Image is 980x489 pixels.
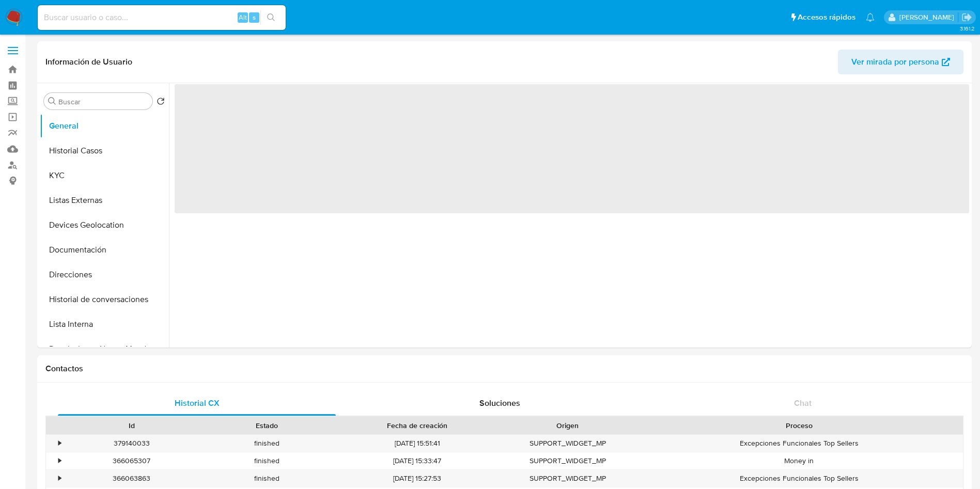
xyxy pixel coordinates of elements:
div: finished [199,470,335,487]
button: KYC [40,163,169,188]
div: • [58,456,61,466]
div: [DATE] 15:33:47 [335,452,500,469]
div: 366065307 [64,452,199,469]
div: [DATE] 15:51:41 [335,435,500,452]
div: SUPPORT_WIDGET_MP [500,470,635,487]
input: Buscar usuario o caso... [38,11,286,24]
div: 379140033 [64,435,199,452]
span: Ver mirada por persona [851,50,939,74]
button: Volver al orden por defecto [157,97,165,108]
span: ‌ [175,84,969,213]
button: Direcciones [40,262,169,287]
button: General [40,114,169,138]
button: Historial Casos [40,138,169,163]
div: 366063863 [64,470,199,487]
a: Salir [961,12,972,23]
div: Proceso [643,420,956,431]
span: Chat [794,397,812,409]
button: Historial de conversaciones [40,287,169,312]
span: Soluciones [479,397,520,409]
button: Documentación [40,238,169,262]
button: Devices Geolocation [40,213,169,238]
div: SUPPORT_WIDGET_MP [500,452,635,469]
div: Money in [635,452,963,469]
input: Buscar [58,97,148,106]
button: Listas Externas [40,188,169,213]
div: • [58,474,61,483]
div: Estado [207,420,328,431]
p: ivonne.perezonofre@mercadolibre.com.mx [899,12,958,22]
button: Ver mirada por persona [838,50,963,74]
button: Restricciones Nuevo Mundo [40,337,169,361]
button: search-icon [260,10,282,25]
div: [DATE] 15:27:53 [335,470,500,487]
div: Excepciones Funcionales Top Sellers [635,470,963,487]
div: • [58,438,61,448]
div: SUPPORT_WIDGET_MP [500,435,635,452]
h1: Contactos [45,364,963,374]
span: Accesos rápidos [798,12,855,23]
span: s [253,12,256,22]
button: Buscar [48,97,56,105]
div: finished [199,452,335,469]
div: Excepciones Funcionales Top Sellers [635,435,963,452]
div: finished [199,435,335,452]
div: Origen [507,420,628,431]
button: Lista Interna [40,312,169,337]
a: Notificaciones [866,13,875,22]
h1: Información de Usuario [45,57,132,67]
span: Historial CX [175,397,220,409]
div: Id [71,420,192,431]
span: Alt [239,12,247,22]
div: Fecha de creación [342,420,493,431]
